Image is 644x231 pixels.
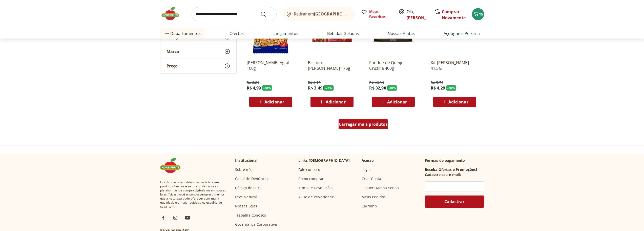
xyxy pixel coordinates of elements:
a: Meus Pedidos [362,194,386,200]
a: Criar Conta [362,176,381,181]
a: Canal de Denúncias [235,176,270,181]
a: Governança Corporativa [235,222,277,227]
a: Fondue de Queijo Cruzilia 400g [369,60,417,71]
img: Hortifruti [160,6,185,21]
span: Adicionar [326,100,345,104]
img: ytb [184,215,191,221]
a: Carregar mais produtos [339,119,388,131]
a: Fale conosco [298,167,320,172]
button: Adicionar [433,97,476,107]
span: R$ 4,79 [308,80,321,85]
span: Hortifruti é o seu vizinho especialista em produtos frescos e naturais. Nas nossas plataformas de... [160,180,227,209]
a: Esqueci Minha Senha [362,185,399,190]
a: Login [362,167,371,172]
span: R$ 32,90 [369,85,386,91]
span: Adicionar [264,100,284,104]
a: Trocas e Devoluções [298,185,334,190]
span: Adicionar [448,100,468,104]
span: Retirar em [294,12,350,16]
span: - 30 % [387,85,397,91]
button: Adicionar [372,97,415,107]
a: Trabalhe Conosco [235,213,266,218]
a: Bebidas Geladas [327,30,359,37]
a: Aviso de Privacidade [298,194,334,200]
span: 15 [479,12,483,16]
a: Como comprar [298,176,324,181]
img: fb [160,215,166,221]
a: Sobre nós [235,167,252,172]
a: Carrinho [362,204,377,209]
span: Adicionar [387,100,407,104]
span: Departamentos [164,27,201,40]
span: Preço [167,63,178,68]
span: R$ 3,49 [308,85,322,91]
a: Nossas Lojas [235,204,257,209]
b: [GEOGRAPHIC_DATA]/[GEOGRAPHIC_DATA] [314,11,399,17]
button: Adicionar [249,97,292,107]
a: Ofertas [230,30,244,37]
button: Marca [160,44,236,59]
span: - 26 % [446,85,456,91]
p: Links [DEMOGRAPHIC_DATA] [298,158,350,163]
a: Meus Favoritos [361,9,392,19]
span: R$ 5,79 [431,80,443,85]
span: R$ 4,29 [431,85,445,91]
img: ig [172,215,178,221]
span: - 27 % [323,85,334,91]
a: Lançamentos [273,30,298,37]
a: Código de Ética [235,185,262,190]
button: Carrinho [472,8,484,20]
span: R$ 4,99 [247,85,261,91]
span: Olá, [407,9,429,21]
a: [PERSON_NAME] [407,15,440,21]
a: Nossas Frutas [388,30,415,37]
span: Marca [167,49,179,54]
h3: Receba Ofertas e Promoções! [425,167,477,172]
a: Açougue e Peixaria [444,30,480,37]
span: Cadastrar [444,200,464,204]
button: Adicionar [310,97,354,107]
a: Biscoito [PERSON_NAME] 175g [308,60,356,71]
p: Formas de pagamento [425,158,484,163]
a: Kit [PERSON_NAME] 41,5G [431,60,479,71]
span: R$ 46,99 [369,80,384,85]
input: search [192,7,277,21]
a: [PERSON_NAME] Agtal 100g [247,60,295,71]
p: Acesso [362,158,374,163]
a: Leve Natural [235,194,257,200]
p: Institucional [235,158,258,163]
button: Preço [160,59,236,73]
span: Meus Favoritos [369,9,392,19]
img: Hortifruti [160,158,185,173]
span: - 28 % [262,85,272,91]
h3: Cadastre seu e-mail: [425,172,461,177]
button: Retirar em[GEOGRAPHIC_DATA]/[GEOGRAPHIC_DATA] [283,7,355,21]
span: Carregar mais produtos [339,122,388,126]
button: Submit Search [260,11,273,17]
button: Menu [164,27,170,40]
span: R$ 6,89 [247,80,259,85]
a: Comprar Novamente [442,9,466,21]
button: Cadastrar [425,196,484,208]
